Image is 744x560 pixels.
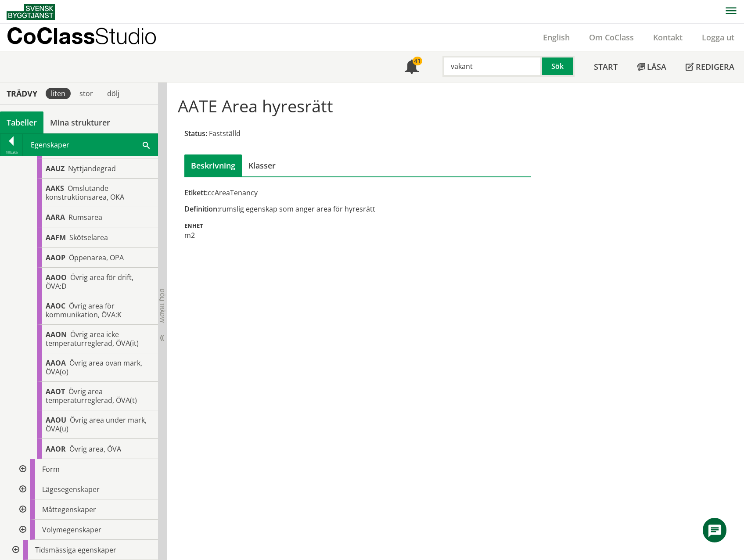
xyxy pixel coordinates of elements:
div: Trädvy [2,89,42,98]
div: 41 [413,57,422,65]
div: stor [74,88,98,99]
span: AAOT [46,387,65,396]
div: rumslig egenskap som anger area för hyresrätt [184,204,531,214]
span: Fastställd [209,129,241,138]
span: AAON [46,330,67,339]
span: Etikett: [184,188,208,197]
span: Övrig area icke temperaturreglerad, ÖVA(it) [46,330,139,348]
span: Måttegenskaper [42,505,96,514]
button: Sök [542,56,575,77]
span: AAOA [46,358,66,368]
span: Övrig area under mark, ÖVA(u) [46,415,147,434]
div: m2 [184,230,531,240]
span: AAUZ [46,164,65,173]
span: Form [42,464,60,474]
a: Redigera [676,51,744,82]
span: Omslutande konstruktionsarea, OKA [46,183,124,202]
span: Sök i tabellen [143,140,150,149]
span: Övrig area för kommunikation, ÖVA:K [46,301,122,319]
span: AAOP [46,253,65,262]
span: Tidsmässiga egenskaper [35,545,116,555]
a: Mina strukturer [43,111,117,133]
div: Egenskaper [23,134,158,156]
a: Läsa [627,51,676,82]
span: Övrig area ovan mark, ÖVA(o) [46,358,142,377]
span: Övrig area temperaturreglerad, ÖVA(t) [46,387,137,405]
a: Logga ut [692,32,744,43]
span: Studio [95,23,157,49]
span: Lägesegenskaper [42,485,100,494]
span: Rumsarea [68,212,102,222]
span: AAOC [46,301,65,311]
div: Enhet [184,221,531,229]
span: Redigera [696,61,734,72]
span: Dölj trädvy [158,289,166,323]
span: Nyttjandegrad [68,164,116,173]
span: Notifikationer [405,61,419,75]
span: Definition: [184,204,219,214]
span: Öppenarea, OPA [69,253,124,262]
span: Övrig area för drift, ÖVA:D [46,273,133,291]
a: English [533,32,579,43]
a: Om CoClass [579,32,643,43]
span: AAKS [46,183,64,193]
p: CoClass [7,31,157,41]
div: dölj [102,88,125,99]
span: Läsa [647,61,666,72]
span: AARA [46,212,65,222]
div: liten [46,88,71,99]
span: AAFM [46,233,66,242]
input: Sök [442,56,542,77]
span: Start [594,61,618,72]
a: Kontakt [643,32,692,43]
span: Status: [184,129,207,138]
a: CoClassStudio [7,24,176,51]
span: AAOU [46,415,66,425]
span: Övrig area, ÖVA [69,444,121,454]
a: Start [584,51,627,82]
div: ccAreaTenancy [184,188,531,197]
img: Svensk Byggtjänst [7,4,55,20]
span: AAOO [46,273,67,282]
div: Beskrivning [184,154,242,176]
a: 41 [395,51,428,82]
span: Skötselarea [69,233,108,242]
div: Tillbaka [0,149,22,156]
span: Volymegenskaper [42,525,101,535]
span: AAOR [46,444,66,454]
h1: AATE Area hyresrätt [178,96,717,115]
div: Klasser [242,154,282,176]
